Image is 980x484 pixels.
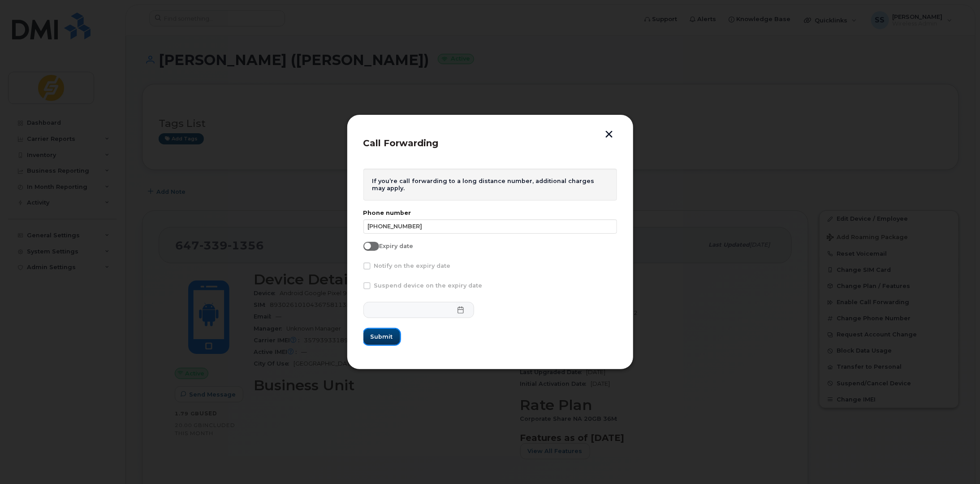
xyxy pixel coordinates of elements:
[371,332,393,341] span: Submit
[363,209,617,216] label: Phone number
[363,169,617,201] div: If you’re call forwarding to a long distance number, additional charges may apply.
[363,219,617,234] input: e.g. 825-555-1234
[379,243,413,249] span: Expiry date
[363,138,439,148] span: Call Forwarding
[363,329,400,345] button: Submit
[363,242,371,249] input: Expiry date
